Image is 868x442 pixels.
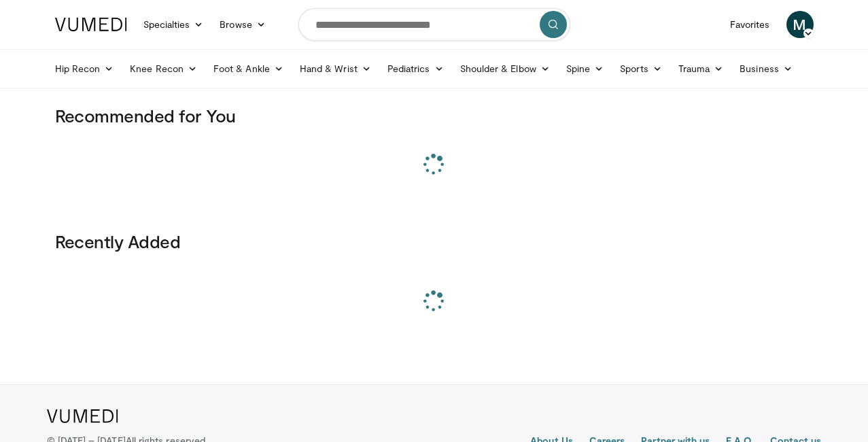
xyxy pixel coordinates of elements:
[47,55,122,82] a: Hip Recon
[122,55,205,82] a: Knee Recon
[558,55,612,82] a: Spine
[55,18,127,31] img: VuMedi Logo
[722,11,778,38] a: Favorites
[47,409,118,423] img: VuMedi Logo
[670,55,732,82] a: Trauma
[452,55,558,82] a: Shoulder & Elbow
[786,11,814,38] a: M
[55,231,814,252] h3: Recently Added
[55,105,814,126] h3: Recommended for You
[205,55,292,82] a: Foot & Ankle
[612,55,670,82] a: Sports
[731,55,801,82] a: Business
[379,55,452,82] a: Pediatrics
[292,55,379,82] a: Hand & Wrist
[135,11,212,38] a: Specialties
[211,11,274,38] a: Browse
[298,8,570,41] input: Search topics, interventions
